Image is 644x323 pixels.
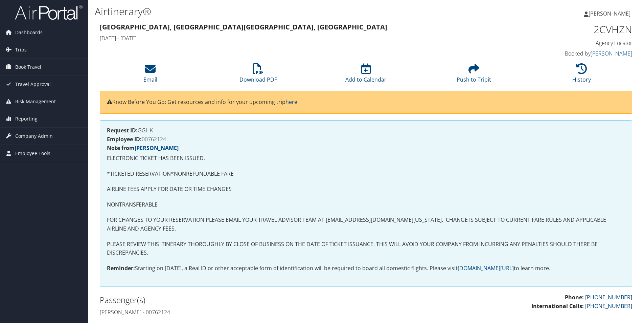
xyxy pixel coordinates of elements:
[107,200,625,209] p: NONTRANSFERABLE
[285,98,297,106] a: here
[135,144,179,152] a: [PERSON_NAME]
[15,41,27,58] span: Trips
[15,110,38,127] span: Reporting
[15,76,51,93] span: Travel Approval
[15,24,43,41] span: Dashboards
[107,144,179,152] strong: Note from
[15,93,56,110] span: Risk Management
[565,294,584,301] strong: Phone:
[15,59,41,76] span: Book Travel
[507,22,632,37] h1: 2CVHZN
[107,240,625,257] p: PLEASE REVIEW THIS ITINERARY THOROUGHLY BY CLOSE OF BUSINESS ON THE DATE OF TICKET ISSUANCE. THIS...
[107,128,625,133] h4: GGHK
[457,67,491,83] a: Push to Tripit
[100,22,387,31] strong: [GEOGRAPHIC_DATA], [GEOGRAPHIC_DATA] [GEOGRAPHIC_DATA], [GEOGRAPHIC_DATA]
[107,98,625,107] p: Know Before You Go: Get resources and info for your upcoming trip
[15,4,83,20] img: airportal-logo.png
[100,35,497,42] h4: [DATE] - [DATE]
[507,39,632,47] h4: Agency Locator
[95,4,456,19] h1: Airtinerary®
[585,302,632,310] a: [PHONE_NUMBER]
[107,170,625,178] p: *TICKETED RESERVATION*NONREFUNDABLE FARE
[107,264,135,272] strong: Reminder:
[107,135,142,143] strong: Employee ID:
[345,67,387,83] a: Add to Calendar
[584,3,637,24] a: [PERSON_NAME]
[15,128,53,145] span: Company Admin
[143,67,157,83] a: Email
[572,67,591,83] a: History
[589,10,630,17] span: [PERSON_NAME]
[507,50,632,57] h4: Booked by
[100,308,361,316] h4: [PERSON_NAME] - 00762124
[585,294,632,301] a: [PHONE_NUMBER]
[107,216,625,233] p: FOR CHANGES TO YOUR RESERVATION PLEASE EMAIL YOUR TRAVEL ADVISOR TEAM AT [EMAIL_ADDRESS][DOMAIN_N...
[239,67,277,83] a: Download PDF
[458,264,514,272] a: [DOMAIN_NAME][URL]
[591,50,632,57] a: [PERSON_NAME]
[107,185,625,194] p: AIRLINE FEES APPLY FOR DATE OR TIME CHANGES
[15,145,50,162] span: Employee Tools
[107,127,138,134] strong: Request ID:
[107,154,625,163] p: ELECTRONIC TICKET HAS BEEN ISSUED.
[100,294,361,306] h2: Passenger(s)
[531,302,584,310] strong: International Calls:
[107,136,625,142] h4: 00762124
[107,264,625,273] p: Starting on [DATE], a Real ID or other acceptable form of identification will be required to boar...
